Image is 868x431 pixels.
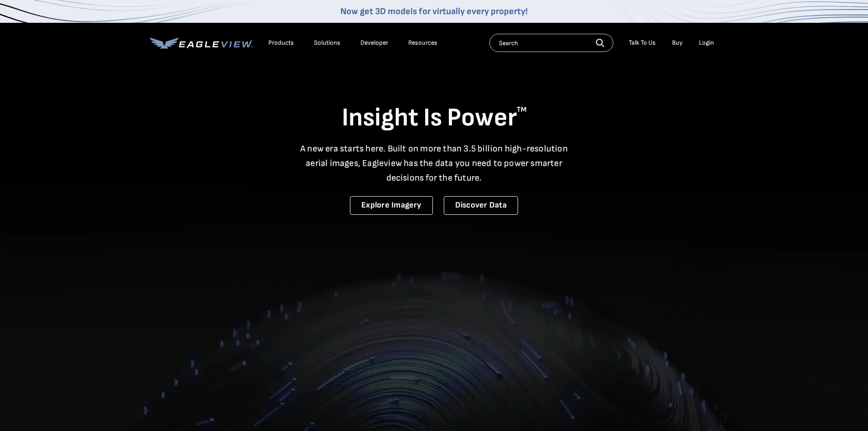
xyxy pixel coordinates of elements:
[489,34,613,52] input: Search
[268,39,294,47] div: Products
[699,39,714,47] div: Login
[408,39,437,47] div: Resources
[350,196,433,215] a: Explore Imagery
[150,102,719,134] h1: Insight Is Power
[295,141,574,185] p: A new era starts here. Built on more than 3.5 billion high-resolution aerial images, Eagleview ha...
[672,39,683,47] a: Buy
[314,39,340,47] div: Solutions
[629,39,656,47] div: Talk To Us
[444,196,518,215] a: Discover Data
[360,39,388,47] a: Developer
[340,6,528,17] a: Now get 3D models for virtually every property!
[517,105,527,114] sup: TM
